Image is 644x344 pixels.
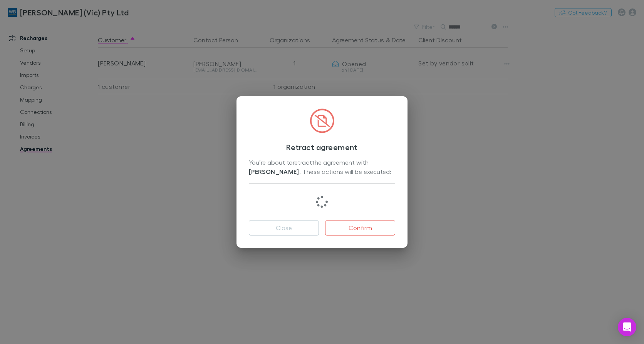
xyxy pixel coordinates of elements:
[249,142,395,152] h3: Retract agreement
[249,220,319,235] button: Close
[325,220,395,235] button: Confirm
[310,109,334,133] img: svg%3e
[249,168,299,175] strong: [PERSON_NAME]
[618,318,636,336] div: Open Intercom Messenger
[249,158,395,177] div: You’re about to retract the agreement with . These actions will be executed:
